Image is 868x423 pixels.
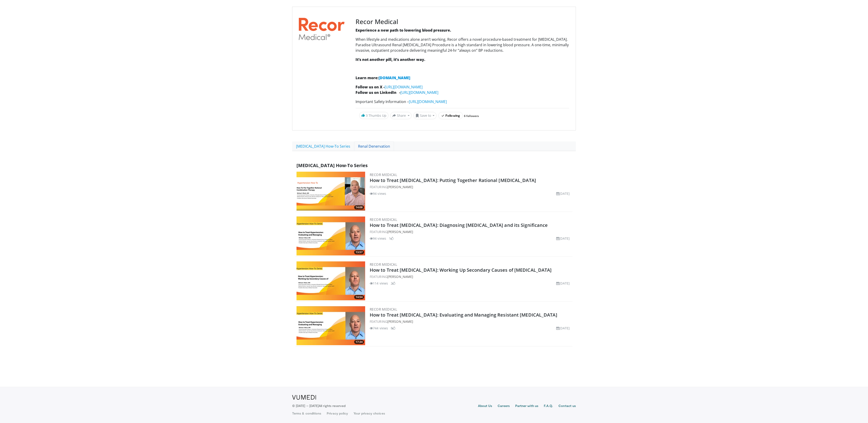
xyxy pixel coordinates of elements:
[409,99,447,104] a: [URL][DOMAIN_NAME]
[387,274,413,279] a: [PERSON_NAME]
[356,28,451,33] strong: Experience a new path to lowering blood pressure.
[297,162,368,168] span: [MEDICAL_DATA] How-To Series
[356,99,569,104] p: Important Safety Information –
[356,57,425,62] strong: It’s not another pill, it’s another way.
[354,141,394,151] a: Renal Denervation
[366,113,368,118] span: 3
[370,184,571,189] div: FEATURING
[370,262,397,267] a: Recor Medical
[356,84,385,89] strong: Follow us on X -
[319,404,345,408] span: All rights reserved
[370,177,536,183] a: How to Treat [MEDICAL_DATA]: Putting Together Rational [MEDICAL_DATA]
[297,172,365,211] img: aa0c1c4c-505f-4390-be68-90f38cd57539.png.300x170_q85_crop-smart_upscale.png
[292,141,354,151] a: [MEDICAL_DATA] How-To Series
[544,404,553,409] a: F.A.Q.
[297,306,365,345] a: 17:34
[515,404,538,409] a: Partner with us
[370,229,571,234] div: FEATURING
[389,236,394,241] li: 1
[297,217,365,255] img: 6e35119b-2341-4763-b4bf-2ef279db8784.jpg.300x170_q85_crop-smart_upscale.jpg
[413,112,437,119] button: Save to
[327,411,348,416] a: Privacy policy
[356,75,379,80] strong: Learn more:
[370,267,552,273] a: How to Treat [MEDICAL_DATA]: Working Up Secondary Causes of [MEDICAL_DATA]
[292,404,346,408] p: © [DATE] – [DATE]
[387,319,413,324] a: [PERSON_NAME]
[354,250,364,254] span: 13:57
[297,172,365,211] a: 14:08
[370,222,548,228] a: How to Treat [MEDICAL_DATA]: Diagnosing [MEDICAL_DATA] and its Significance
[370,307,397,312] a: Recor Medical
[556,236,570,241] li: [DATE]
[370,326,388,331] li: 744 views
[385,84,423,89] a: [URL][DOMAIN_NAME]
[370,274,571,279] div: FEATURING
[478,404,492,409] a: About Us
[370,281,388,286] li: 114 views
[297,306,365,345] img: 10cbd22e-c1e6-49ff-b90e-4507a8859fc1.jpg.300x170_q85_crop-smart_upscale.jpg
[292,395,316,400] img: VuMedi Logo
[359,112,388,119] a: 3 Thumbs Up
[370,172,397,177] a: Recor Medical
[556,281,570,286] li: [DATE]
[400,90,438,95] a: [URL][DOMAIN_NAME]
[297,217,365,255] a: 13:57
[387,185,413,189] a: [PERSON_NAME]
[297,261,365,300] a: 14:54
[354,340,364,344] span: 17:34
[353,411,385,416] a: Your privacy choices
[391,281,395,286] li: 2
[370,319,571,324] div: FEATURING
[297,261,365,300] img: 5ca00d86-64b6-43d7-b219-4fe40f4d8433.jpg.300x170_q85_crop-smart_upscale.jpg
[391,326,395,331] li: 8
[558,404,576,409] a: Contact us
[390,112,412,119] button: Share
[356,90,400,95] strong: Follow us on LinkedIn -
[370,236,386,241] li: 94 views
[387,230,413,234] a: [PERSON_NAME]
[370,312,557,318] a: How to Treat [MEDICAL_DATA]: Evaluating and Managing Resistant [MEDICAL_DATA]
[356,18,569,26] h3: Recor Medical
[556,191,570,196] li: [DATE]
[370,191,386,196] li: 94 views
[379,75,410,80] a: [DOMAIN_NAME]
[292,411,321,416] a: Terms & conditions
[556,326,570,331] li: [DATE]
[498,404,510,409] a: Careers
[356,37,569,53] span: When lifestyle and medications alone aren’t working, Recor offers a novel procedure-based treatme...
[354,205,364,209] span: 14:08
[464,114,479,118] a: 6 followers
[354,295,364,299] span: 14:54
[438,112,463,119] button: Following
[370,217,397,222] a: Recor Medical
